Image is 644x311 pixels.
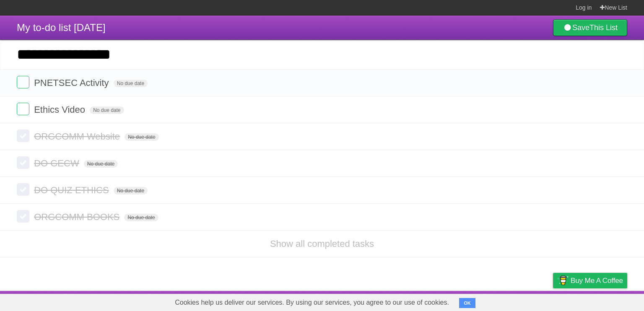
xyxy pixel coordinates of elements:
[34,78,111,88] span: PNETSEC Activity
[17,22,106,33] span: My to-do list [DATE]
[34,131,122,142] span: ORGCOMM Website
[459,298,475,308] button: OK
[34,104,87,115] span: Ethics Video
[17,103,29,115] label: Done
[557,273,569,288] img: Buy me a coffee
[114,80,148,87] span: No due date
[17,130,29,142] label: Done
[574,293,627,309] a: Suggest a feature
[553,19,627,36] a: SaveThis List
[166,294,457,311] span: Cookies help us deliver our services. By using our services, you agree to our use of cookies.
[17,210,29,223] label: Done
[17,156,29,169] label: Done
[124,214,158,221] span: No due date
[90,106,124,114] span: No due date
[17,183,29,196] label: Done
[17,76,29,88] label: Done
[469,293,503,309] a: Developers
[542,293,564,309] a: Privacy
[34,185,111,195] span: DO QUIZ ETHICS
[34,212,122,222] span: ORGCOMM BOOKS
[589,23,618,32] b: This List
[571,273,623,288] span: Buy me a coffee
[125,133,158,141] span: No due date
[270,238,374,249] a: Show all completed tasks
[114,187,148,194] span: No due date
[441,293,459,309] a: About
[514,293,532,309] a: Terms
[553,273,627,288] a: Buy me a coffee
[34,158,81,168] span: DO GECW
[84,160,118,168] span: No due date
